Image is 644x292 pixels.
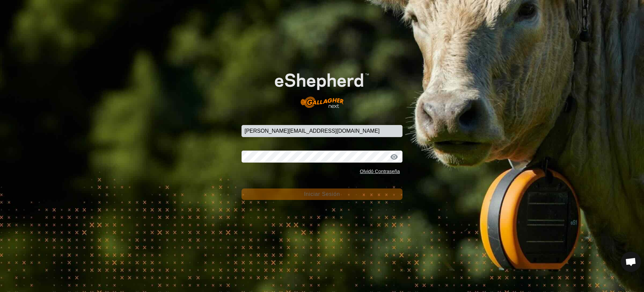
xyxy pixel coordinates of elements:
[241,189,402,200] button: Iniciar Sesión
[360,169,400,174] a: Olvidó Contraseña
[304,191,340,197] span: Iniciar Sesión
[258,60,386,115] img: Logo de eShepherd
[621,252,641,272] div: Chat abierto
[241,125,402,137] input: Correo Electrónico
